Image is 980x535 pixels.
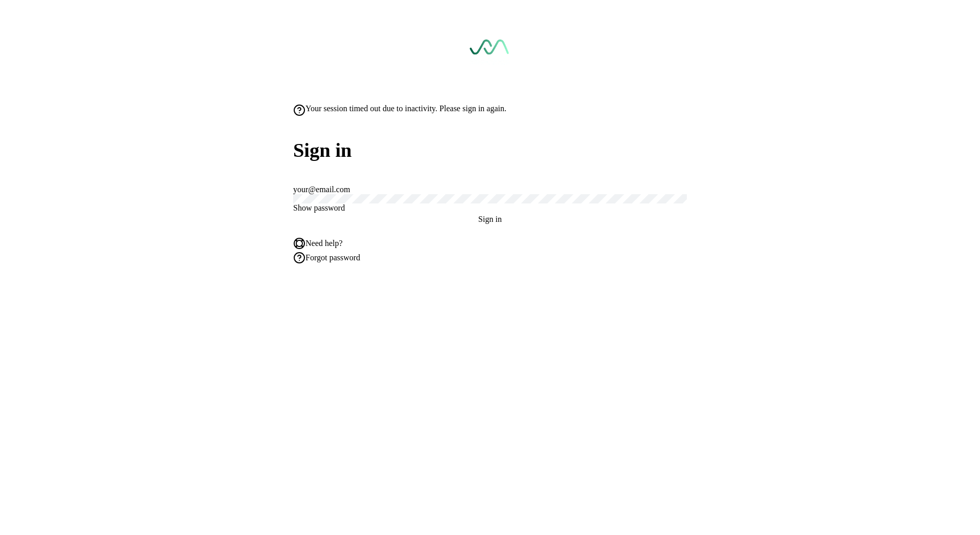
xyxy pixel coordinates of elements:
[305,104,506,113] span: Your session timed out due to inactivity. Please sign in again.
[293,203,345,213] span: Show password
[293,252,360,264] a: Forgot password
[293,185,687,194] input: your@email.com
[293,237,342,250] a: Need help?
[293,136,687,166] span: Sign in
[469,39,511,65] img: See-Mode Logo
[293,215,687,224] button: Sign in
[469,39,511,65] a: Go to sign in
